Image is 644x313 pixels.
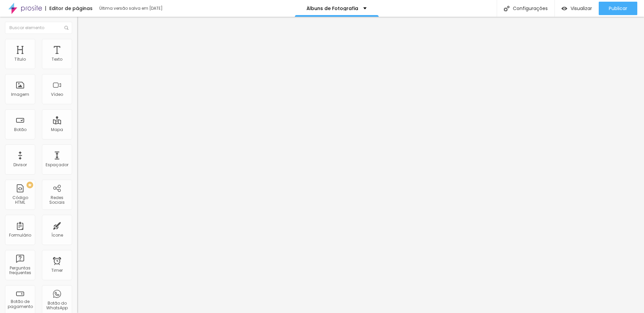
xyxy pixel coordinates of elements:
[599,2,637,15] button: Publicar
[44,195,70,205] div: Redes Sociais
[64,26,68,30] img: Icone
[5,22,72,34] input: Buscar elemento
[45,6,93,11] div: Editor de páginas
[9,233,31,238] div: Formulário
[555,2,599,15] button: Visualizar
[609,6,627,11] span: Publicar
[14,127,26,132] div: Botão
[7,299,33,309] div: Botão de pagamento
[13,163,27,167] div: Divisor
[51,127,63,132] div: Mapa
[46,163,68,167] div: Espaçador
[14,57,26,62] div: Título
[51,233,63,238] div: Ícone
[99,6,176,10] div: Última versão salva em [DATE]
[52,57,62,62] div: Texto
[571,6,592,11] span: Visualizar
[11,92,29,97] div: Imagem
[44,301,70,311] div: Botão do WhatsApp
[307,6,358,11] p: Álbuns de Fotografia
[7,195,33,205] div: Código HTML
[504,6,509,11] img: Icone
[77,17,644,313] iframe: Editor
[561,6,567,11] img: view-1.svg
[7,266,33,275] div: Perguntas frequentes
[51,268,63,273] div: Timer
[51,92,63,97] div: Vídeo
